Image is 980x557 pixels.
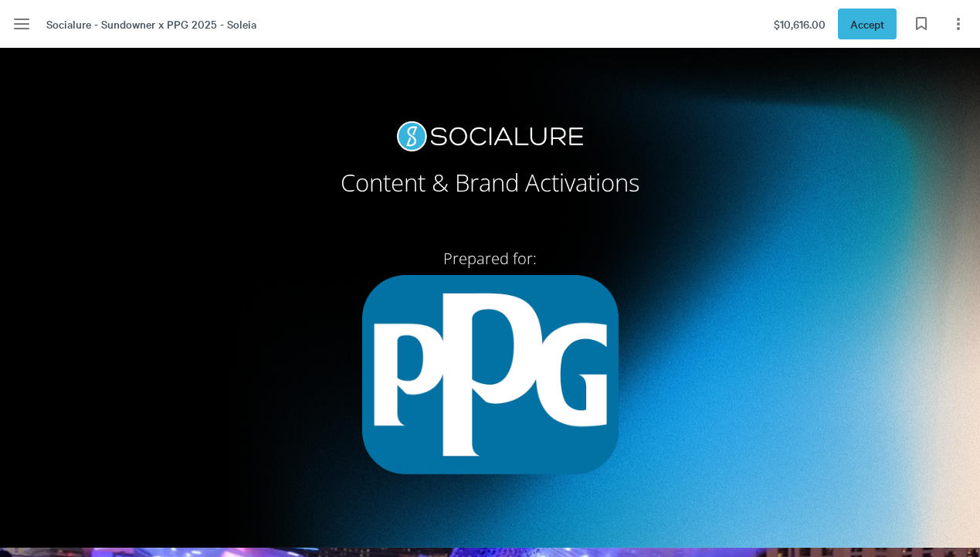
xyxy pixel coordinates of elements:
button: Page options [943,8,974,39]
span: Accept [850,15,884,32]
h2: Content & Brand Activations [179,151,801,208]
button: Accept [838,8,897,39]
span: $10,616.00 [774,15,826,32]
img: ozqhR0JDEw7VX9owerG_lp_gGVSdLUrAQSWNBA.png [397,121,583,151]
button: Menu [6,8,37,39]
span: Socialure - Sundowner x PPG 2025 - Soleia [46,15,256,32]
h2: Prepared for: [179,239,801,275]
img: M71kUzr7ubDafUdJapsUqAvF0o3QdNEJjUOdRQ.png [362,275,619,474]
